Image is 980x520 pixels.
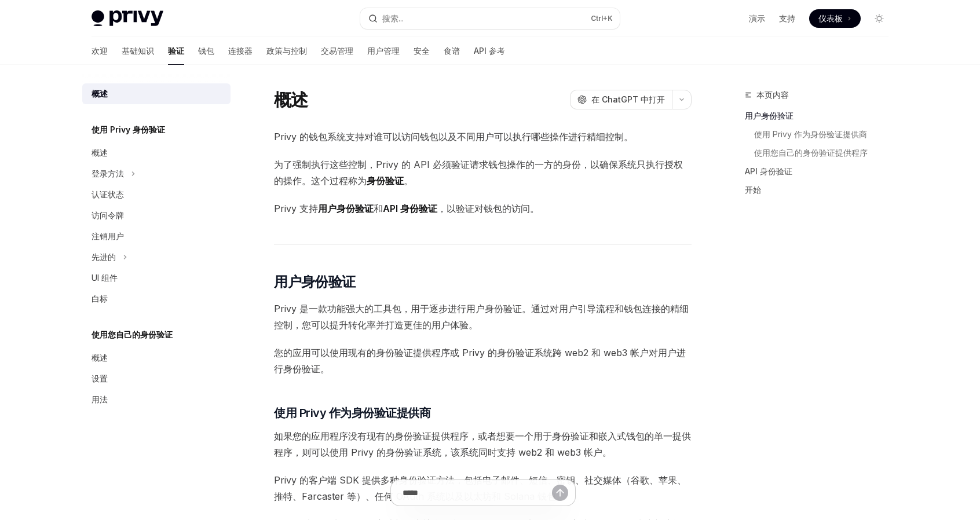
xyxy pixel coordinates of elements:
font: 演示 [749,13,765,23]
a: 演示 [749,13,765,24]
font: API 身份验证 [383,203,437,214]
a: UI 组件 [82,268,231,288]
a: 仪表板 [809,9,861,28]
a: API 身份验证 [745,162,898,181]
font: 连接器 [228,46,253,56]
a: 安全 [414,37,430,65]
font: 概述 [92,89,108,98]
a: 设置 [82,368,231,389]
button: 切换暗模式 [870,9,888,28]
font: 交易管理 [321,46,353,56]
a: 政策与控制 [266,37,307,65]
font: 安全 [414,46,430,56]
a: 概述 [82,347,231,368]
font: 白标 [92,294,108,303]
a: 注销用户 [82,226,231,247]
font: 和 [374,203,383,214]
font: 用户身份验证 [318,203,374,214]
a: 支持 [779,13,795,24]
font: 如果您的应用程序没有现有的身份验证提供程序，或者想要一个用于身份验证和嵌入式钱包的单一提供程序，则可以使用 Privy 的身份验证系统，该系统同时支持 web2 和 web3 帐户。 [274,430,691,458]
button: 搜索...Ctrl+K [360,8,620,29]
font: 概述 [92,353,108,362]
font: 用户身份验证 [274,273,355,290]
a: API 参考 [474,37,505,65]
font: 欢迎 [92,46,108,56]
font: 身份验证 [367,175,404,186]
font: 您的应用可以使用现有的身份验证提供程序或 Privy 的身份验证系统跨 web2 和 web3 帐户对用户进行身份验证。 [274,347,686,375]
a: 使用您自己的身份验证提供程序 [754,144,898,162]
font: 设置 [92,373,108,383]
a: 钱包 [198,37,214,65]
font: 登录方法 [92,169,124,178]
font: 注销用户 [92,231,124,241]
font: 搜索... [382,13,404,23]
font: 用法 [92,394,108,404]
a: 基础知识 [122,37,154,65]
a: 交易管理 [321,37,353,65]
font: 政策与控制 [266,46,307,56]
font: 使用 Privy 身份验证 [92,124,165,134]
font: 用户管理 [367,46,400,56]
font: 支持 [779,13,795,23]
font: Privy 的钱包系统支持对谁可以访问钱包以及不同用户可以执行哪些操作进行精细控制。 [274,131,633,142]
font: Privy 支持 [274,203,318,214]
a: 用户管理 [367,37,400,65]
font: 用户身份验证 [745,111,793,120]
font: 在 ChatGPT 中打开 [591,94,665,104]
a: 用户身份验证 [745,107,898,125]
font: 为了强制执行这些控制，Privy 的 API 必须验证请求钱包操作的一方的身份，以确保系统只执行授权的操作。这个过程称为 [274,159,683,186]
font: 认证状态 [92,189,124,199]
font: 。 [404,175,413,186]
font: +K [603,14,613,23]
a: 概述 [82,142,231,163]
font: Ctrl [591,14,603,23]
font: 本页内容 [756,90,789,100]
font: 验证 [168,46,184,56]
a: 概述 [82,83,231,104]
font: 钱包 [198,46,214,56]
font: 访问令牌 [92,210,124,220]
font: 基础知识 [122,46,154,56]
font: 概述 [92,148,108,158]
a: 食谱 [444,37,460,65]
a: 连接器 [228,37,253,65]
img: 灯光标志 [92,10,163,27]
font: API 参考 [474,46,505,56]
button: 在 ChatGPT 中打开 [570,90,672,109]
a: 访问令牌 [82,205,231,226]
a: 开始 [745,181,898,199]
a: 欢迎 [92,37,108,65]
font: 使用您自己的身份验证提供程序 [754,148,868,158]
font: 使用您自己的身份验证 [92,329,173,339]
font: 食谱 [444,46,460,56]
font: 使用 Privy 作为身份验证提供商 [274,406,430,420]
font: UI 组件 [92,273,118,283]
a: 验证 [168,37,184,65]
font: 使用 Privy 作为身份验证提供商 [754,129,867,139]
font: Privy 是一款功能强大的工具包，用于逐步进行用户身份验证。通过对用户引导流程和钱包连接的精细控制，您可以提升转化率并打造更佳的用户体验。 [274,303,689,331]
a: 白标 [82,288,231,309]
a: 认证状态 [82,184,231,205]
font: 仪表板 [818,13,843,23]
font: 概述 [274,89,308,110]
font: ，以验证对钱包的访问。 [437,203,539,214]
font: 先进的 [92,252,116,262]
button: 发送消息 [552,485,568,501]
a: 用法 [82,389,231,410]
font: 开始 [745,185,761,195]
a: 使用 Privy 作为身份验证提供商 [754,125,898,144]
font: Privy 的客户端 SDK 提供多种身份验证方法，包括电子邮件、短信、密钥、社交媒体（谷歌、苹果、推特、Farcaster 等）、任何 OAuth 系统以及以太坊和 Solana 钱包。 [274,474,686,502]
font: API 身份验证 [745,166,792,176]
